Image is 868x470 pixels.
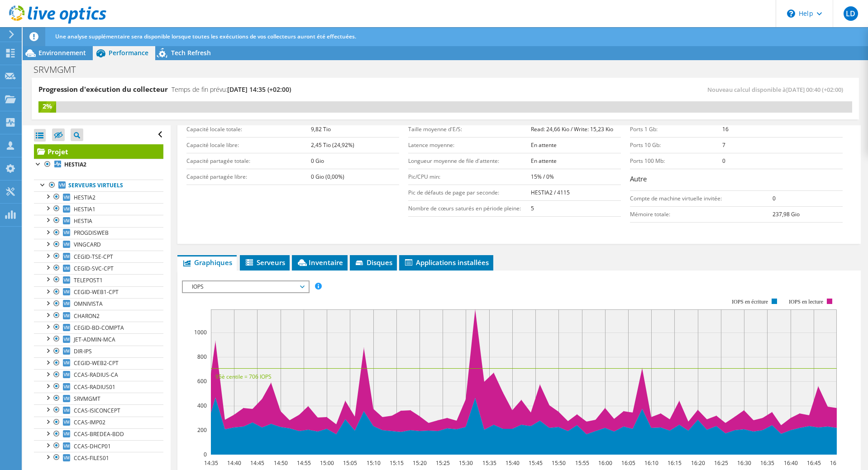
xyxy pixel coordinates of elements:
span: TELEPOST1 [74,276,103,284]
text: 800 [197,353,207,361]
b: Read: 24,66 Kio / Write: 15,23 Kio [531,125,613,133]
text: 15:25 [435,459,449,467]
text: 14:40 [227,459,241,467]
text: 14:55 [296,459,310,467]
text: 15:00 [320,459,334,467]
td: Latence moyenne: [408,137,531,153]
text: 14:50 [273,459,287,467]
td: Longueur moyenne de file d'attente: [408,153,531,169]
a: HESTIA [34,215,163,227]
text: 95è centile = 706 IOPS [215,373,272,380]
a: CEGID-SVC-CPT [34,262,163,274]
text: 15:35 [482,459,496,467]
td: Ports 10 Gb: [630,137,722,153]
text: 15:10 [366,459,380,467]
span: LD [844,6,858,21]
td: Taille moyenne d'E/S: [408,121,531,137]
span: OMNIVISTA [74,300,103,308]
text: 15:55 [575,459,589,467]
a: OMNIVISTA [34,298,163,310]
b: En attente [531,157,557,165]
td: Mémoire totale: [630,206,773,222]
text: 16:10 [644,459,658,467]
text: IOPS en écriture [732,299,768,305]
b: HESTIA2 [64,161,86,168]
span: CCAS-ISICONCEPT [74,407,120,414]
span: HESTIA [74,217,92,225]
text: 16:15 [667,459,681,467]
span: Inventaire [296,258,343,267]
a: CEGID-WEB2-CPT [34,357,163,369]
span: VINGCARD [74,241,101,248]
a: HESTIA1 [34,203,163,215]
a: TELEPOST1 [34,274,163,286]
text: 15:45 [528,459,542,467]
a: CCAS-BREDEA-BDD [34,428,163,440]
span: [DATE] 14:35 (+02:00) [227,85,291,94]
b: 0 Gio (0,00%) [311,173,344,180]
span: CEGID-SVC-CPT [74,265,114,272]
a: CCAS-RADIUS01 [34,381,163,393]
h1: SRVMGMT [29,65,90,75]
span: CHARON2 [74,312,100,320]
a: CEGID-TSE-CPT [34,251,163,262]
b: En attente [531,141,557,149]
span: Une analyse supplémentaire sera disponible lorsque toutes les exécutions de vos collecteurs auron... [55,33,356,40]
a: SRVMGMT [34,393,163,404]
td: Capacité partagée libre: [186,169,311,185]
a: Projet [34,144,163,159]
text: 16:35 [760,459,774,467]
td: Ports 100 Mb: [630,153,722,169]
span: Applications installées [404,258,489,267]
b: 0 Gio [311,157,324,165]
span: CCAS-IMP02 [74,418,105,426]
text: 14:35 [204,459,218,467]
span: SRVMGMT [74,395,100,403]
b: 15% / 0% [531,173,554,180]
td: Nombre de cœurs saturés en période pleine: [408,200,531,216]
b: 237,98 Gio [773,210,800,218]
span: PROGDISWEB [74,229,109,237]
text: 1000 [194,328,207,336]
text: 16:45 [806,459,820,467]
text: 16:05 [621,459,635,467]
text: 14:45 [250,459,264,467]
td: Pic de défauts de page par seconde: [408,185,531,200]
text: IOPS en lecture [789,299,823,305]
a: JET-ADMIN-MCA [34,333,163,345]
span: JET-ADMIN-MCA [74,336,115,343]
text: 15:20 [412,459,426,467]
td: Capacité locale libre: [186,137,311,153]
h4: Temps de fin prévu: [172,85,291,95]
a: DIR-IPS [34,346,163,357]
a: HESTIA2 [34,191,163,203]
b: 2,45 Tio (24,92%) [311,141,354,149]
div: 2% [38,101,56,111]
text: 16:30 [737,459,751,467]
a: HESTIA2 [34,159,163,171]
td: Compte de machine virtuelle invitée: [630,190,773,206]
a: CCAS-ISICONCEPT [34,404,163,416]
text: 16:25 [714,459,728,467]
span: HESTIA1 [74,205,95,213]
a: VINGCARD [34,239,163,251]
span: CEGID-WEB2-CPT [74,359,119,367]
span: [DATE] 00:40 (+02:00) [786,85,843,94]
b: HESTIA2 / 4115 [531,189,570,196]
h3: Autre [630,174,843,186]
span: CEGID-WEB1-CPT [74,288,119,296]
span: CCAS-BREDEA-BDD [74,430,124,438]
span: CCAS-RADIUS01 [74,383,115,391]
td: Pic/CPU min: [408,169,531,185]
text: 0 [204,451,207,458]
a: Serveurs virtuels [34,180,163,191]
td: Capacité locale totale: [186,121,311,137]
a: CHARON2 [34,310,163,322]
text: 16:50 [830,459,844,467]
span: DIR-IPS [74,347,92,355]
b: 0 [773,195,776,202]
td: Ports 1 Gb: [630,121,722,137]
text: 16:40 [783,459,797,467]
a: PROGDISWEB [34,227,163,239]
a: CCAS-RADIUS-CA [34,369,163,381]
